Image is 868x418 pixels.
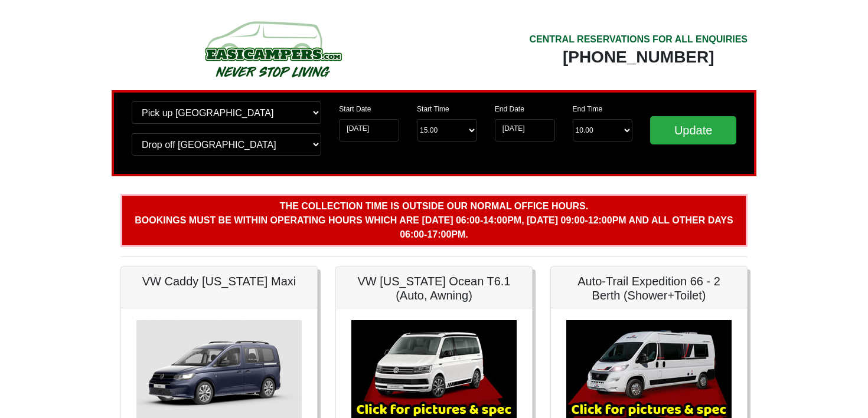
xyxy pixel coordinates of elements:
[573,104,603,114] label: End Time
[161,17,385,81] img: campers-checkout-logo.png
[417,104,449,114] label: Start Time
[495,119,555,141] input: Return Date
[339,104,371,114] label: Start Date
[348,274,520,302] h5: VW [US_STATE] Ocean T6.1 (Auto, Awning)
[563,274,735,302] h5: Auto-Trail Expedition 66 - 2 Berth (Shower+Toilet)
[495,104,524,114] label: End Date
[339,119,399,141] input: Start Date
[529,47,748,68] div: [PHONE_NUMBER]
[133,274,305,288] h5: VW Caddy [US_STATE] Maxi
[529,32,748,47] div: CENTRAL RESERVATIONS FOR ALL ENQUIRIES
[650,116,736,144] input: Update
[135,201,733,239] b: The collection time is outside our normal office hours. Bookings must be within operating hours w...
